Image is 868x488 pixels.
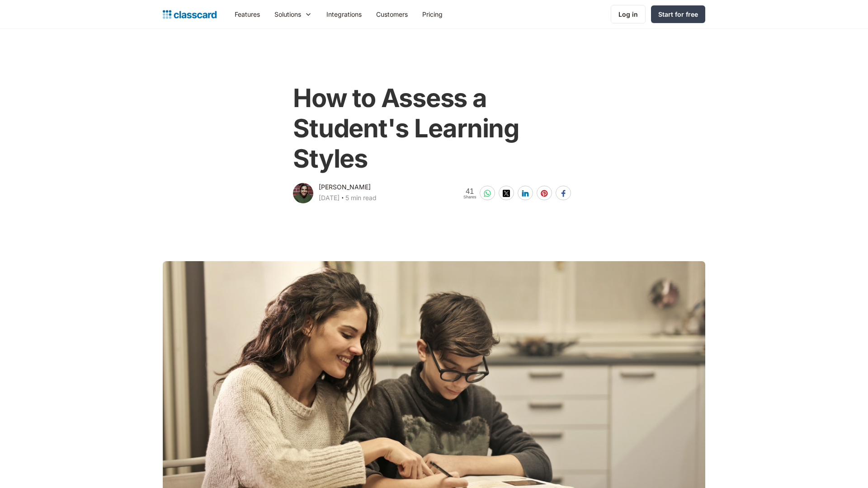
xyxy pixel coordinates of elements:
div: Log in [618,9,638,19]
img: linkedin-white sharing button [522,190,529,197]
a: Log in [611,5,646,23]
span: 41 [463,188,476,195]
div: [DATE] [319,192,340,203]
div: 5 min read [345,192,377,203]
img: pinterest-white sharing button [541,190,548,197]
div: Solutions [274,9,301,19]
img: whatsapp-white sharing button [484,190,491,197]
div: [PERSON_NAME] [319,182,371,192]
span: Shares [463,195,476,199]
a: Pricing [415,4,450,24]
a: Customers [369,4,415,24]
div: ‧ [340,192,345,205]
a: Features [227,4,267,24]
div: Start for free [658,9,698,19]
a: home [163,8,217,21]
h1: How to Assess a Student's Learning Styles [293,83,575,174]
a: Start for free [651,5,705,23]
a: Integrations [319,4,369,24]
img: twitter-white sharing button [503,190,510,197]
div: Solutions [267,4,319,24]
img: facebook-white sharing button [560,190,567,197]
